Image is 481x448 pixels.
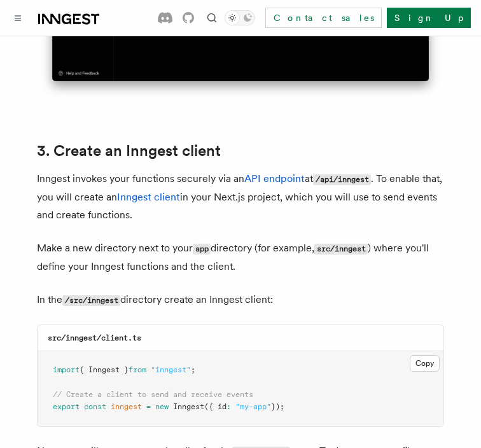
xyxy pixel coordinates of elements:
[193,244,211,255] code: app
[62,295,120,306] code: /src/inngest
[117,191,180,203] a: Inngest client
[37,291,444,309] p: In the directory create an Inngest client:
[53,390,253,399] span: // Create a client to send and receive events
[191,365,195,374] span: ;
[37,142,221,160] a: 3. Create an Inngest client
[235,402,271,411] span: "my-app"
[314,244,368,255] code: src/inngest
[204,402,227,411] span: ({ id
[173,402,204,411] span: Inngest
[151,365,191,374] span: "inngest"
[53,365,80,374] span: import
[227,402,231,411] span: :
[80,365,129,374] span: { Inngest }
[265,8,382,28] a: Contact sales
[111,402,142,411] span: inngest
[155,402,169,411] span: new
[53,402,80,411] span: export
[37,170,444,224] p: Inngest invokes your functions securely via an at . To enable that, you will create an in your Ne...
[244,172,305,185] a: API endpoint
[410,355,440,372] button: Copy
[146,402,151,411] span: =
[48,333,141,342] code: src/inngest/client.ts
[387,8,471,28] a: Sign Up
[84,402,106,411] span: const
[313,174,371,185] code: /api/inngest
[10,10,25,25] button: Toggle navigation
[225,10,255,25] button: Toggle dark mode
[129,365,146,374] span: from
[271,402,284,411] span: });
[204,10,220,25] button: Find something...
[37,239,444,276] p: Make a new directory next to your directory (for example, ) where you'll define your Inngest func...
